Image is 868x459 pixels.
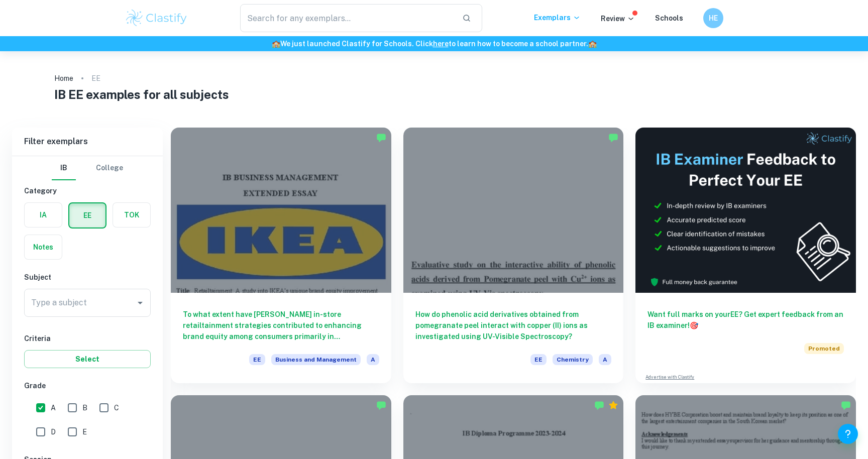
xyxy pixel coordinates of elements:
[415,309,612,342] h6: How do phenolic acid derivatives obtained from pomegranate peel interact with copper (II) ions as...
[24,333,151,344] h6: Criteria
[24,380,151,391] h6: Grade
[403,128,624,383] a: How do phenolic acid derivatives obtained from pomegranate peel interact with copper (II) ions as...
[69,203,105,227] button: EE
[841,400,851,410] img: Marked
[51,402,56,413] span: A
[703,8,723,28] button: HE
[635,128,856,383] a: Want full marks on yourEE? Get expert feedback from an IB examiner!PromotedAdvertise with Clastify
[608,400,618,410] div: Premium
[655,14,683,22] a: Schools
[249,354,265,365] span: EE
[240,4,454,32] input: Search for any exemplars...
[271,354,361,365] span: Business and Management
[171,128,391,383] a: To what extent have [PERSON_NAME] in-store retailtainment strategies contributed to enhancing bra...
[553,354,593,365] span: Chemistry
[24,272,151,283] h6: Subject
[601,13,635,24] p: Review
[51,426,56,437] span: D
[690,321,698,329] span: 🎯
[125,8,188,28] img: Clastify logo
[588,40,597,48] span: 🏫
[2,38,866,49] h6: We just launched Clastify for Schools. Click to learn how to become a school partner.
[367,354,379,365] span: A
[24,350,151,368] button: Select
[608,133,618,143] img: Marked
[25,203,62,227] button: IA
[82,426,87,437] span: E
[54,85,814,103] h1: IB EE examples for all subjects
[52,156,123,180] div: Filter type choice
[113,203,150,227] button: TOK
[838,424,858,444] button: Help and Feedback
[708,13,719,24] h6: HE
[54,71,73,85] a: Home
[91,73,100,84] p: EE
[433,40,449,48] a: here
[24,185,151,196] h6: Category
[534,12,581,23] p: Exemplars
[804,343,844,354] span: Promoted
[183,309,379,342] h6: To what extent have [PERSON_NAME] in-store retailtainment strategies contributed to enhancing bra...
[272,40,280,48] span: 🏫
[82,402,87,413] span: B
[530,354,547,365] span: EE
[635,128,856,293] img: Thumbnail
[599,354,611,365] span: A
[594,400,604,410] img: Marked
[25,235,62,259] button: Notes
[376,133,386,143] img: Marked
[114,402,119,413] span: C
[647,309,844,331] h6: Want full marks on your EE ? Get expert feedback from an IB examiner!
[376,400,386,410] img: Marked
[645,374,694,381] a: Advertise with Clastify
[96,156,123,180] button: College
[52,156,76,180] button: IB
[133,296,147,310] button: Open
[12,128,163,156] h6: Filter exemplars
